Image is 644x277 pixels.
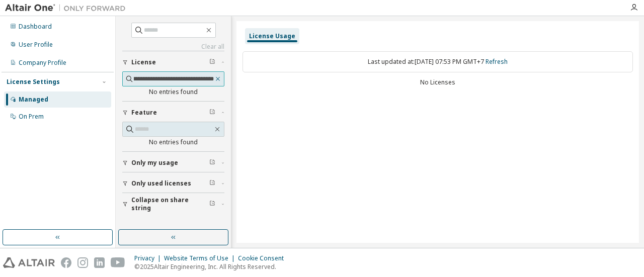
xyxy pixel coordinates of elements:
[19,23,52,31] div: Dashboard
[238,254,290,262] div: Cookie Consent
[5,3,131,13] img: Altair One
[134,262,290,271] p: © 2025 Altair Engineering, Inc. All Rights Reserved.
[243,51,633,72] div: Last updated at: [DATE] 07:53 PM GMT+7
[209,179,215,188] span: Clear filter
[131,179,191,188] span: Only used licenses
[243,78,633,86] div: No Licenses
[7,78,60,86] div: License Settings
[134,254,164,262] div: Privacy
[209,58,215,66] span: Clear filter
[77,257,88,268] img: instagram.svg
[122,138,224,146] div: No entries found
[19,113,44,121] div: On Prem
[131,196,209,212] span: Collapse on share string
[122,102,224,124] button: Feature
[131,58,156,66] span: License
[122,88,224,96] div: No entries found
[122,43,224,51] a: Clear all
[122,172,224,195] button: Only used licenses
[249,32,295,40] div: License Usage
[94,257,105,268] img: linkedin.svg
[209,159,215,167] span: Clear filter
[122,193,224,215] button: Collapse on share string
[19,41,53,49] div: User Profile
[111,257,125,268] img: youtube.svg
[164,254,238,262] div: Website Terms of Use
[209,109,215,117] span: Clear filter
[19,59,66,67] div: Company Profile
[61,257,71,268] img: facebook.svg
[122,51,224,73] button: License
[131,159,178,167] span: Only my usage
[3,257,55,268] img: altair_logo.svg
[131,109,157,117] span: Feature
[209,200,215,208] span: Clear filter
[122,152,224,174] button: Only my usage
[19,96,48,104] div: Managed
[486,57,508,66] a: Refresh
